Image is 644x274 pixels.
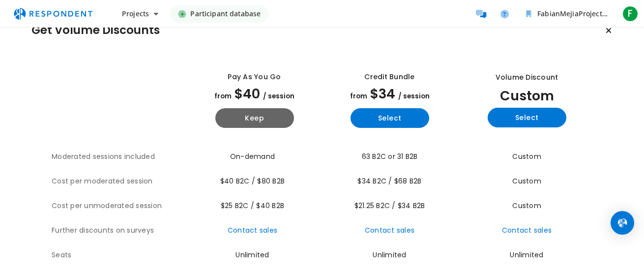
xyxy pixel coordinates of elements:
th: Moderated sessions included [52,145,187,169]
th: Seats [52,243,187,268]
th: Cost per unmoderated session [52,194,187,218]
button: Projects [114,5,166,23]
div: Pay as you go [228,72,281,82]
span: Unlimited [235,250,269,260]
button: Select yearly basic plan [351,108,429,128]
span: Unlimited [510,250,543,260]
span: Participant database [190,5,261,23]
span: $25 B2C / $40 B2B [221,201,284,211]
span: Custom [500,87,554,105]
button: Select yearly custom_static plan [488,108,566,127]
a: Contact sales [228,225,277,235]
div: Credit Bundle [364,72,414,82]
span: $21.25 B2C / $34 B2B [354,201,425,211]
span: FabianMejiaProjects Team [537,9,626,18]
span: Projects [122,9,149,18]
button: FabianMejiaProjects Team [518,5,616,23]
span: 63 B2C or 31 B2B [362,152,418,161]
span: Custom [512,201,541,211]
span: $34 B2C / $68 B2B [357,176,421,186]
button: Keep current plan [599,21,618,40]
span: / session [263,91,294,101]
a: Participant database [170,5,268,23]
span: On-demand [230,152,275,161]
th: Cost per moderated session [52,169,187,194]
span: $40 [234,85,260,103]
span: Unlimited [373,250,406,260]
span: F [622,6,638,22]
button: F [620,5,640,23]
th: Further discounts on surveys [52,218,187,243]
img: respondent-logo.png [8,4,98,23]
a: Contact sales [365,225,414,235]
span: $40 B2C / $80 B2B [220,176,285,186]
span: $34 [370,85,395,103]
a: Message participants [471,4,491,24]
span: Custom [512,152,541,161]
button: Keep current yearly payg plan [215,108,294,128]
h1: Get Volume Discounts [31,24,160,37]
span: / session [398,91,430,101]
span: from [214,91,232,101]
a: Contact sales [502,225,552,235]
a: Help and support [495,4,514,24]
span: from [350,91,367,101]
div: Volume Discount [496,72,558,83]
span: Custom [512,176,541,186]
div: Open Intercom Messenger [611,211,634,235]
